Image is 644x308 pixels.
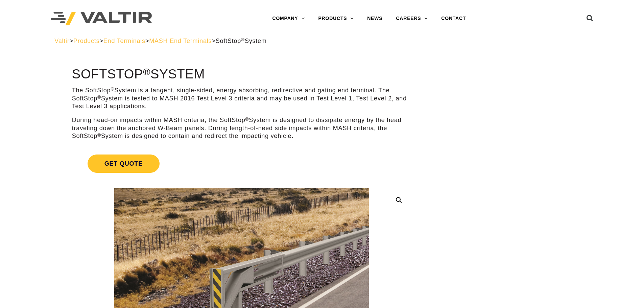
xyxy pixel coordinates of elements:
sup: ® [245,117,249,122]
p: The SoftStop System is a tangent, single-sided, energy absorbing, redirective and gating end term... [72,87,411,110]
sup: ® [97,133,101,138]
a: NEWS [360,12,389,25]
sup: ® [143,66,150,77]
a: CONTACT [434,12,473,25]
a: COMPANY [265,12,311,25]
sup: ® [111,87,114,92]
a: PRODUCTS [311,12,360,25]
span: Get Quote [88,155,160,173]
sup: ® [241,37,245,42]
a: Products [73,38,99,44]
img: Valtir [51,12,152,26]
a: End Terminals [103,38,145,44]
span: SoftStop System [216,38,267,44]
p: During head-on impacts within MASH criteria, the SoftStop System is designed to dissipate energy ... [72,116,411,140]
div: > > > > [54,37,590,45]
a: CAREERS [389,12,434,25]
a: MASH End Terminals [149,38,212,44]
a: Valtir [54,38,69,44]
a: Get Quote [72,146,411,181]
sup: ® [97,95,101,100]
h1: SoftStop System [72,67,411,81]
